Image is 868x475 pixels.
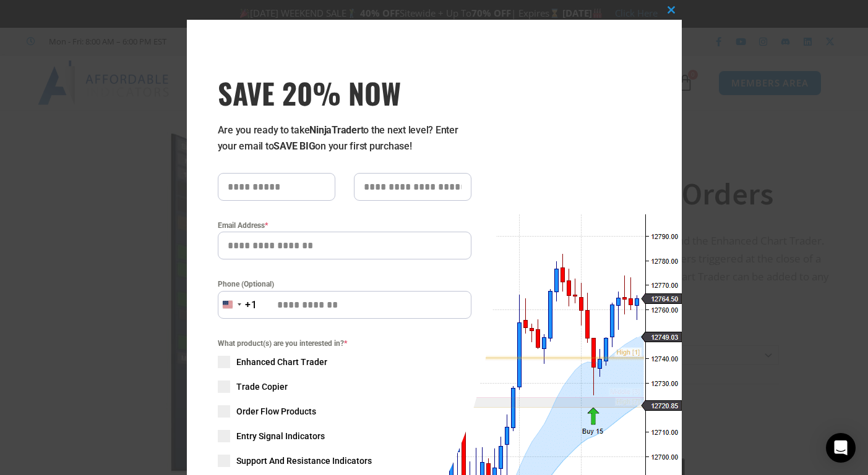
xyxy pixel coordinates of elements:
label: Order Flow Products [218,405,471,418]
span: Entry Signal Indicators [236,430,325,442]
span: Enhanced Chart Trader [236,356,327,368]
strong: SAVE BIG [273,140,315,152]
span: What product(s) are you interested in? [218,337,471,350]
p: Are you ready to take to the next level? Enter your email to on your first purchase! [218,122,471,154]
strong: NinjaTrader [309,124,360,136]
span: Support And Resistance Indicators [236,455,372,467]
span: SAVE 20% NOW [218,75,471,110]
label: Email Address [218,219,471,232]
div: Open Intercom Messenger [826,433,856,463]
span: Order Flow Products [236,405,316,418]
span: Trade Copier [236,380,288,393]
label: Entry Signal Indicators [218,430,471,442]
label: Phone (Optional) [218,278,471,290]
label: Trade Copier [218,380,471,393]
label: Enhanced Chart Trader [218,356,471,368]
label: Support And Resistance Indicators [218,455,471,467]
button: Selected country [218,291,257,319]
div: +1 [245,297,257,313]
